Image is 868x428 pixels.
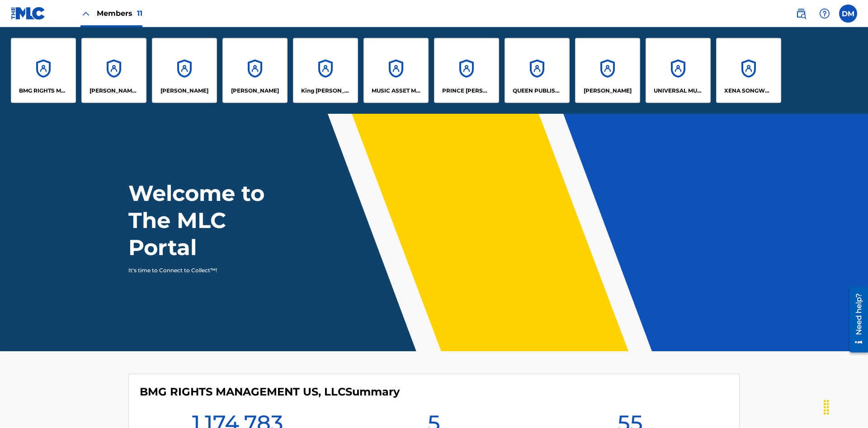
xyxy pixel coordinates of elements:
a: AccountsUNIVERSAL MUSIC PUB GROUP [646,38,711,103]
a: AccountsPRINCE [PERSON_NAME] [434,38,499,103]
div: User Menu [839,5,857,23]
span: 11 [137,9,142,18]
div: Help [816,5,834,23]
p: UNIVERSAL MUSIC PUB GROUP [654,87,703,95]
h4: BMG RIGHTS MANAGEMENT US, LLC [140,385,400,399]
p: King McTesterson [301,87,350,95]
iframe: Resource Center [843,283,868,357]
span: Members [97,8,142,19]
p: CLEO SONGWRITER [90,87,139,95]
p: PRINCE MCTESTERSON [442,87,491,95]
p: MUSIC ASSET MANAGEMENT (MAM) [372,87,421,95]
a: Accounts[PERSON_NAME] SONGWRITER [81,38,146,103]
p: ELVIS COSTELLO [160,87,208,95]
a: AccountsQUEEN PUBLISHA [505,38,570,103]
img: MLC Logo [11,7,46,20]
a: Accounts[PERSON_NAME] [575,38,640,103]
img: Close [80,8,91,19]
p: BMG RIGHTS MANAGEMENT US, LLC [19,87,68,95]
p: It's time to Connect to Collect™! [128,266,285,274]
div: Drag [819,394,834,421]
p: XENA SONGWRITER [724,87,774,95]
iframe: Chat Widget [823,385,868,428]
a: Accounts[PERSON_NAME] [222,38,288,103]
a: AccountsMUSIC ASSET MANAGEMENT (MAM) [363,38,429,103]
h1: Welcome to The MLC Portal [128,180,297,261]
a: Accounts[PERSON_NAME] [152,38,217,103]
a: AccountsXENA SONGWRITER [716,38,781,103]
p: RONALD MCTESTERSON [584,87,632,95]
img: search [796,8,807,19]
a: Public Search [792,5,810,23]
p: QUEEN PUBLISHA [513,87,562,95]
a: AccountsBMG RIGHTS MANAGEMENT US, LLC [11,38,76,103]
a: AccountsKing [PERSON_NAME] [293,38,358,103]
img: help [819,8,830,19]
p: EYAMA MCSINGER [231,87,279,95]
